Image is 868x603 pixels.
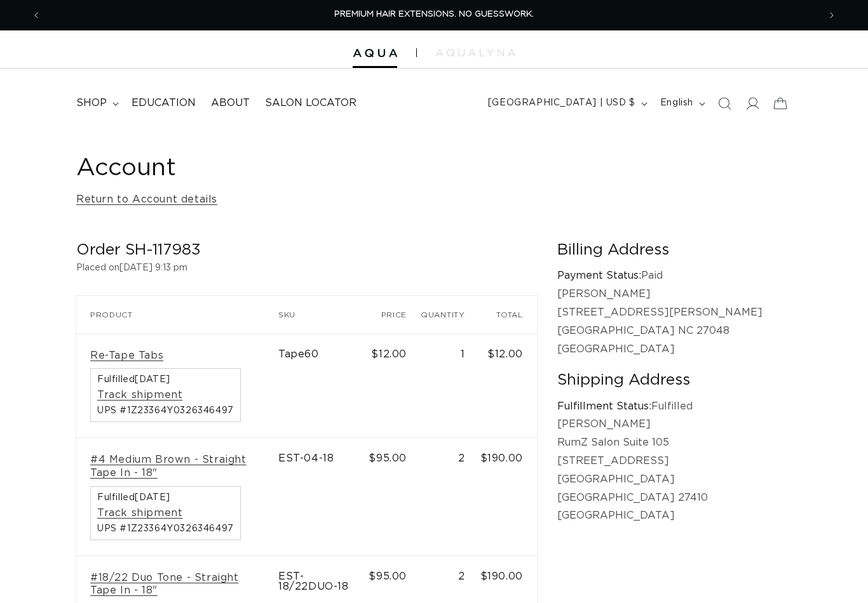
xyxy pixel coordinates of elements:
a: Track shipment [97,388,182,402]
time: [DATE] 9:13 pm [119,263,187,272]
time: [DATE] [135,493,170,502]
p: [PERSON_NAME] RumZ Salon Suite 105 [STREET_ADDRESS] [GEOGRAPHIC_DATA] [GEOGRAPHIC_DATA] 27410 [GE... [557,415,792,525]
a: About [203,89,257,117]
a: Re-Tape Tabs [90,349,163,362]
span: PREMIUM HAIR EXTENSIONS. NO GUESSWORK. [334,10,534,18]
button: Next announcement [818,3,846,27]
h2: Shipping Address [557,371,792,390]
button: Previous announcement [22,3,50,27]
td: Tape60 [278,334,369,438]
span: Fulfilled [97,493,234,502]
a: Return to Account details [76,190,217,209]
span: Salon Locator [265,96,356,110]
th: SKU [278,296,369,334]
strong: Fulfillment Status: [557,401,651,411]
span: $12.00 [371,349,407,359]
p: Fulfilled [557,397,792,416]
button: [GEOGRAPHIC_DATA] | USD $ [480,91,653,116]
a: #4 Medium Brown - Straight Tape In - 18" [90,453,264,480]
time: [DATE] [135,375,170,384]
span: About [211,96,250,110]
td: 1 [421,334,479,438]
img: aqualyna.com [436,49,515,56]
span: $95.00 [369,453,407,463]
h2: Billing Address [557,241,792,260]
span: English [660,96,693,110]
p: Placed on [76,260,537,276]
th: Price [369,296,421,334]
span: $95.00 [369,571,407,581]
td: 2 [421,438,479,555]
summary: shop [69,89,124,117]
td: EST-04-18 [278,438,369,555]
p: Paid [557,267,792,285]
button: English [653,91,710,116]
a: Track shipment [97,507,182,520]
th: Total [479,296,537,334]
a: Salon Locator [257,89,364,117]
span: UPS #1Z23364Y0326346497 [97,524,234,533]
summary: Search [710,89,738,117]
h2: Order SH-117983 [76,241,537,260]
th: Quantity [421,296,479,334]
span: [GEOGRAPHIC_DATA] | USD $ [488,96,635,110]
span: Fulfilled [97,375,234,384]
td: $190.00 [479,438,537,555]
a: Education [124,89,203,117]
p: [PERSON_NAME] [STREET_ADDRESS][PERSON_NAME] [GEOGRAPHIC_DATA] NC 27048 [GEOGRAPHIC_DATA] [557,285,792,358]
span: Education [132,96,196,110]
strong: Payment Status: [557,270,641,281]
span: shop [76,96,107,110]
h1: Account [76,153,792,184]
a: #18/22 Duo Tone - Straight Tape In - 18" [90,571,264,598]
span: UPS #1Z23364Y0326346497 [97,406,234,415]
img: Aqua Hair Extensions [353,49,397,58]
td: $12.00 [479,334,537,438]
th: Product [76,296,278,334]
